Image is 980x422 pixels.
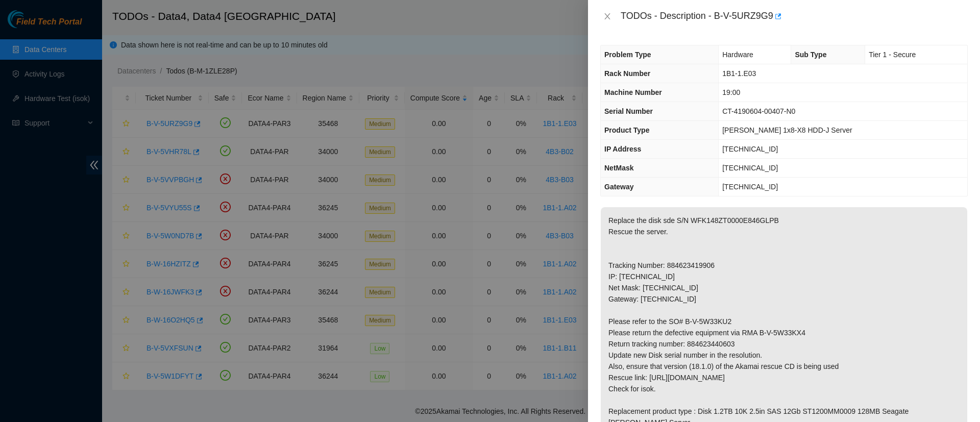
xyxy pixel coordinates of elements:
[604,164,634,172] span: NetMask
[604,145,641,153] span: IP Address
[604,51,651,59] span: Problem Type
[604,88,662,96] span: Machine Number
[604,107,653,115] span: Serial Number
[604,183,634,191] span: Gateway
[722,69,756,78] span: 1B1-1.E03
[621,8,968,24] div: TODOs - Description - B-V-5URZ9G9
[722,107,795,115] span: CT-4190604-00407-N0
[722,88,740,96] span: 19:00
[869,51,916,59] span: Tier 1 - Secure
[603,12,611,20] span: close
[722,183,778,191] span: [TECHNICAL_ID]
[600,12,615,21] button: Close
[604,69,650,78] span: Rack Number
[722,126,852,134] span: [PERSON_NAME] 1x8-X8 HDD-J Server
[604,126,649,134] span: Product Type
[722,145,778,153] span: [TECHNICAL_ID]
[722,164,778,172] span: [TECHNICAL_ID]
[795,51,826,59] span: Sub Type
[722,51,753,59] span: Hardware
